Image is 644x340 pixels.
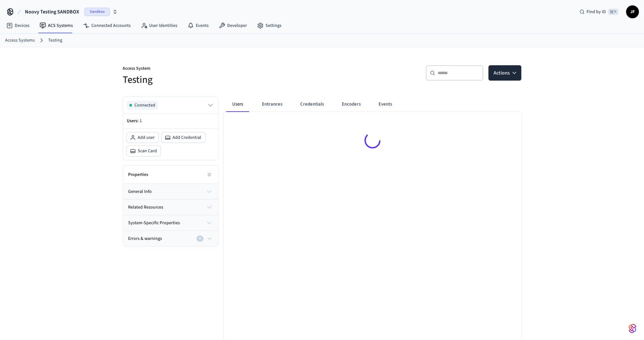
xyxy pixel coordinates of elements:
[25,8,79,16] span: Noovy Testing SANDBOX
[128,235,162,242] span: Errors & warnings
[127,101,214,110] button: Connected
[488,65,521,81] button: Actions
[182,20,214,31] a: Events
[48,37,62,44] a: Testing
[127,132,158,143] button: Add user
[373,97,397,112] button: Events
[162,132,205,143] button: Add Credential
[586,9,606,15] span: Find by ID
[128,188,152,195] span: general info
[257,97,287,112] button: Entrances
[140,118,142,124] span: 1
[127,146,161,156] button: Scan Card
[123,65,318,73] p: Access System
[123,231,218,246] button: Errors & warnings0
[128,171,148,178] h2: Properties
[138,134,155,141] span: Add user
[128,204,163,211] span: related resources
[574,6,624,18] div: Find by ID⌘ K
[337,97,366,112] button: Encoders
[138,148,157,154] span: Scan Card
[134,102,155,108] span: Connected
[123,215,218,231] button: system-specific properties
[252,20,287,31] a: Settings
[214,20,252,31] a: Developer
[78,20,136,31] a: Connected Accounts
[196,235,203,242] div: 0
[627,6,638,18] span: JF
[84,8,110,16] span: Sandbox
[172,134,201,141] span: Add Credential
[128,220,180,226] span: system-specific properties
[5,37,35,44] a: Access Systems
[123,73,318,86] h5: Testing
[629,323,636,334] img: SeamLogoGradient.69752ec5.svg
[226,97,249,112] button: Users
[127,118,214,124] p: Users:
[123,184,218,199] button: general info
[1,20,34,31] a: Devices
[608,9,618,15] span: ⌘ K
[136,20,182,31] a: User Identities
[123,200,218,215] button: related resources
[295,97,329,112] button: Credentials
[626,5,639,18] button: JF
[34,20,78,31] a: ACS Systems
